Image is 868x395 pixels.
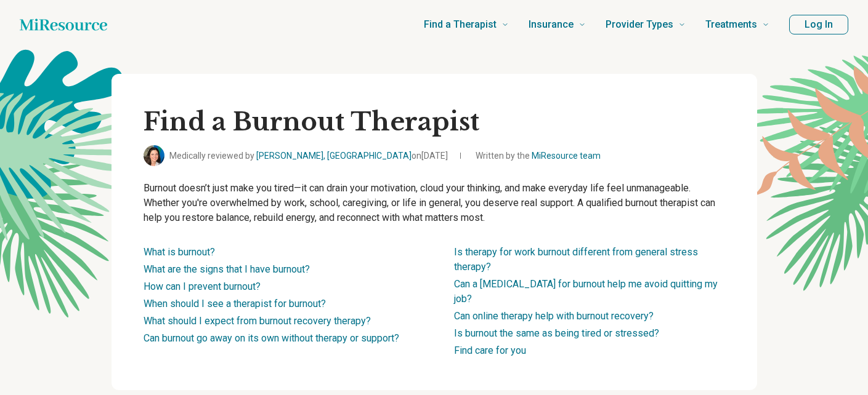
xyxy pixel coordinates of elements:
[789,15,848,34] button: Log In
[454,327,659,339] a: Is burnout the same as being tired or stressed?
[256,151,412,161] a: [PERSON_NAME], [GEOGRAPHIC_DATA]
[454,310,654,322] a: Can online therapy help with burnout recovery?
[144,332,399,344] a: Can burnout go away on its own without therapy or support?
[169,150,448,162] span: Medically reviewed by
[144,315,371,327] a: What should I expect from burnout recovery therapy?
[412,151,448,161] span: on [DATE]
[476,150,601,162] span: Written by the
[454,278,718,305] a: Can a [MEDICAL_DATA] for burnout help me avoid quitting my job?
[144,263,310,275] a: What are the signs that I have burnout?
[454,345,526,356] a: Find care for you
[424,16,497,33] span: Find a Therapist
[606,16,673,33] span: Provider Types
[144,106,725,138] h1: Find a Burnout Therapist
[454,246,698,273] a: Is therapy for work burnout different from general stress therapy?
[532,151,601,161] a: MiResource team
[20,12,107,37] a: Home page
[144,298,326,309] a: When should I see a therapist for burnout?
[144,181,725,225] p: Burnout doesn’t just make you tired—it can drain your motivation, cloud your thinking, and make e...
[529,16,574,33] span: Insurance
[705,16,757,33] span: Treatments
[144,281,261,292] a: How can I prevent burnout?
[144,246,215,258] a: What is burnout?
